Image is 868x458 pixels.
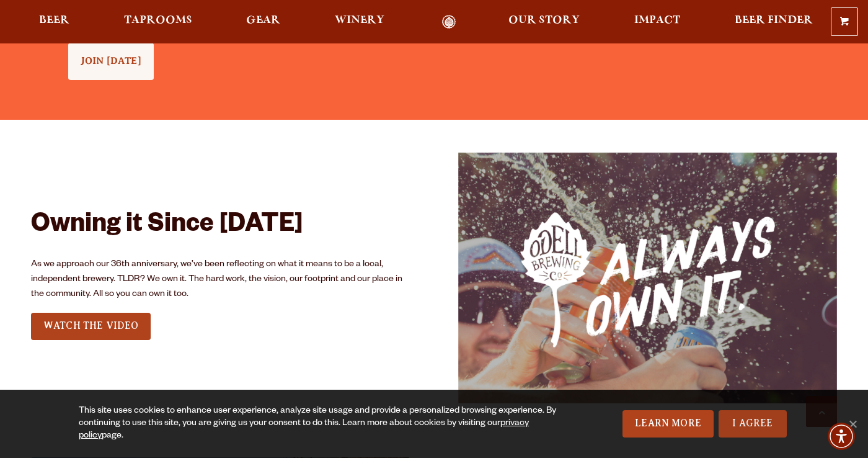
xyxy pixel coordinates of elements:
img: AlwaysOwnIt_WebsiteTile [458,151,837,405]
div: See Our Full LineUp [31,311,151,342]
a: Learn More [622,410,714,438]
span: Gear [246,16,280,25]
span: Impact [634,16,680,25]
a: Our Story [500,15,588,29]
div: This site uses cookies to enhance user experience, analyze site usage and provide a personalized ... [79,405,562,442]
div: Accessibility Menu [828,423,855,450]
span: Beer Finder [735,16,813,25]
div: See Our Full LineUp [68,33,154,81]
a: Beer [31,15,77,29]
span: WATCH THE VIDEO [43,320,138,331]
a: Winery [327,15,392,29]
a: Beer Finder [727,15,821,29]
a: Gear [238,15,288,29]
a: Impact [626,15,688,29]
span: Our Story [508,16,580,25]
h2: Owning it Since [DATE] [31,212,410,241]
span: JOIN [DATE] [81,55,141,66]
span: Winery [335,16,384,25]
span: Beer [39,16,69,25]
a: JOIN [DATE] [68,43,154,79]
a: Odell Home [426,15,472,29]
a: WATCH THE VIDEO [31,313,151,340]
a: Taprooms [116,15,200,29]
p: As we approach our 36th anniversary, we’ve been reflecting on what it means to be a local, indepe... [31,258,410,302]
span: Taprooms [124,16,192,25]
a: I Agree [719,410,787,438]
